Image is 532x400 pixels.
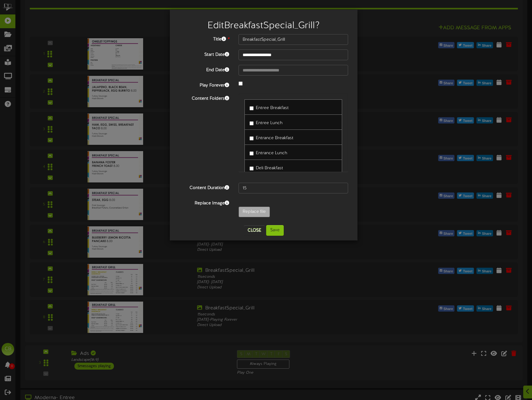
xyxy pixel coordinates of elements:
span: Entrance Lunch [256,151,287,155]
label: Play Forever [175,80,234,89]
input: Deli Breakfast [250,166,254,171]
input: Entrance Breakfast [250,136,254,140]
input: Entrance Lunch [250,151,254,155]
label: Title [175,34,234,43]
button: Save [266,225,284,236]
span: Entree Breakfast [256,106,289,110]
label: End Date [175,65,234,73]
label: Content Duration [175,183,234,191]
input: Title [239,34,348,45]
label: Content Folders [175,93,234,102]
span: Entrance Breakfast [256,136,293,140]
span: Deli Breakfast [256,166,283,171]
h2: Edit BreakfastSpecial_Grill ? [179,21,348,31]
input: Entree Lunch [250,121,254,125]
input: 15 [239,183,348,193]
button: Close [244,225,265,235]
span: Entree Lunch [256,121,282,125]
input: Entree Breakfast [250,106,254,110]
label: Start Date [175,50,234,58]
label: Replace Image [175,198,234,207]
